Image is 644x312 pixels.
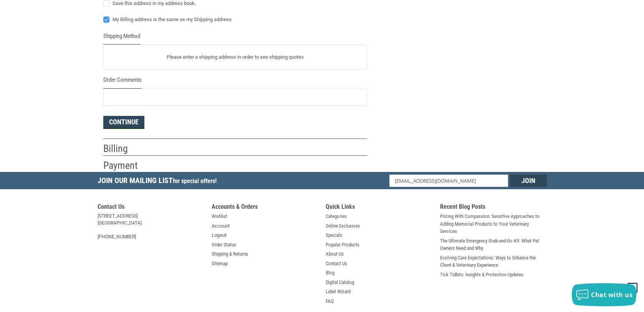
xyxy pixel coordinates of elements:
[103,76,142,88] legend: Order Comments
[591,291,632,299] span: Chat with us
[98,213,204,240] address: [STREET_ADDRESS] [GEOGRAPHIC_DATA] [PHONE_NUMBER]
[212,250,248,258] a: Shipping & Returns
[326,297,334,305] a: FAQ
[572,283,636,306] button: Chat with us
[98,172,220,191] h5: Join Our Mailing List
[440,213,547,235] a: Pricing With Compassion: Sensitive Approaches to Adding Memorial Products to Your Veterinary Serv...
[104,50,367,64] p: Please enter a shipping address in order to see shipping quotes
[440,237,547,252] a: The Ultimate Emergency Grab-and-Go Kit: What Pet Owners Need and Why
[212,241,236,249] a: Order Status
[103,159,148,172] h2: Payment
[98,203,204,213] h5: Contact Us
[212,203,318,213] h5: Accounts & Orders
[326,231,342,239] a: Specials
[440,271,523,279] a: Tick Tidbits: Insights & Protection Updates
[212,213,227,220] a: Wishlist
[103,0,367,7] label: Save this address in my address book.
[440,203,547,213] h5: Recent Blog Posts
[103,116,144,129] button: Continue
[326,288,351,295] a: Label Wizard
[326,213,347,220] a: Categories
[440,254,547,269] a: Evolving Care Expectations: Ways to Enhance the Client & Veterinary Experience
[103,17,367,23] label: My Billing address is the same as my Shipping address
[510,175,547,187] input: Join
[326,269,334,277] a: Blog
[389,175,508,187] input: Email
[212,231,227,239] a: Logout
[326,279,354,286] a: Digital Catalog
[103,142,148,155] h2: Billing
[326,203,432,213] h5: Quick Links
[326,260,347,267] a: Contact Us
[326,241,359,249] a: Popular Products
[212,222,230,230] a: Account
[326,222,360,230] a: Online Exclusives
[173,177,217,185] span: for special offers!
[103,32,140,45] legend: Shipping Method
[212,260,228,267] a: Sitemap
[326,250,344,258] a: About Us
